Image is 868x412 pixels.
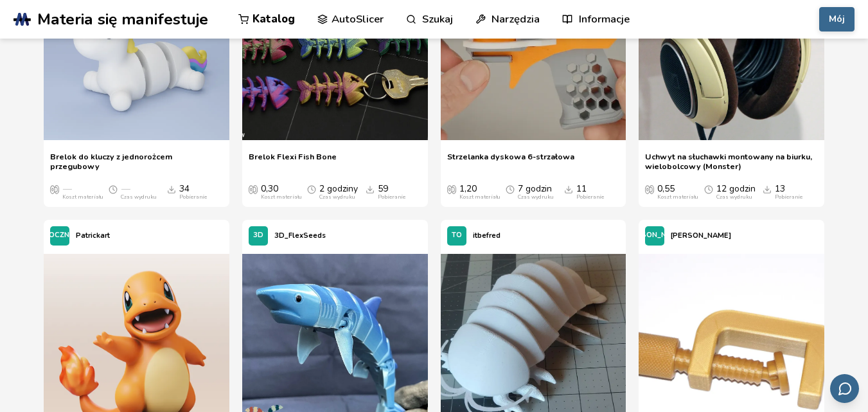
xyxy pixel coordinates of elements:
font: [PERSON_NAME] [671,231,731,240]
font: TO [452,230,462,240]
font: Katalog [252,12,295,26]
font: Mój [829,13,845,25]
span: Średni koszt [50,184,59,194]
font: [PERSON_NAME] [624,230,685,240]
span: Średni koszt [249,184,258,194]
font: Czas wydruku [518,193,554,201]
font: Patrickart [76,231,110,240]
font: Materia się manifestuje [37,8,208,30]
font: Koszt materiału [459,193,500,201]
font: Brelok Flexi Fish Bone [249,151,337,162]
a: Uchwyt na słuchawki montowany na biurku, wielobolcowy (Monster) [645,152,818,171]
font: 0,55 [657,183,675,195]
span: Pobieranie [167,184,176,194]
font: Czas wydruku [121,193,157,201]
span: Pobieranie [366,184,375,194]
font: 12 godzin [716,183,756,195]
font: itbefred [473,231,500,240]
font: Uchwyt na słuchawki montowany na biurku, wielobolcowy (Monster) [645,151,812,172]
font: 3D_FlexSeeds [274,231,326,240]
font: Czas wydruku [319,193,355,201]
span: Średni czas drukowania [506,184,515,194]
font: Narzędzia [492,12,540,26]
font: Czas wydruku [716,193,752,201]
font: Pobieranie [576,193,604,201]
span: Pobieranie [564,184,573,194]
font: Pobieranie [179,193,207,201]
font: Koszt materiału [657,193,698,201]
a: Brelok do kluczy z jednorożcem przegubowy [50,152,223,171]
span: Średni czas drukowania [109,184,118,194]
span: Pobieranie [763,184,772,194]
font: 59 [378,183,388,195]
button: Mój [819,7,855,31]
font: 2 godziny [319,183,358,195]
span: Średni koszt [645,184,654,194]
font: Pobieranie [775,193,802,201]
font: 34 [179,183,190,195]
font: 0,30 [261,183,278,195]
font: Strzelanka dyskowa 6-strzałowa [447,151,574,162]
span: Średni koszt [447,184,456,194]
font: 3D [253,230,263,240]
font: 13 [775,183,785,195]
font: 1,20 [459,183,477,195]
font: Szukaj [422,12,453,26]
font: AutoSlicer [332,12,384,26]
font: Koszt materiału [261,193,302,201]
font: Koszt materiału [62,193,103,201]
a: Strzelanka dyskowa 6-strzałowa [447,152,574,171]
font: — [62,183,71,195]
span: Średni czas drukowania [704,184,713,194]
font: Pobieranie [378,193,405,201]
font: 11 [576,183,587,195]
span: Średni czas drukowania [307,184,316,194]
font: Informacje [579,12,630,26]
font: — [121,183,130,195]
a: Brelok Flexi Fish Bone [249,152,337,171]
button: Wyślij opinię e-mailem [830,374,859,403]
font: Brelok do kluczy z jednorożcem przegubowy [50,151,172,172]
font: ROCZNIE [44,230,76,240]
font: 7 godzin [518,183,552,195]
